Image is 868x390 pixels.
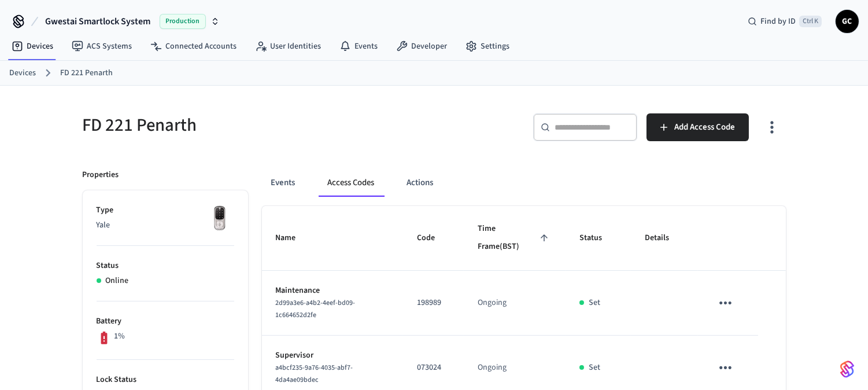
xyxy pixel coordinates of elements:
button: GC [836,10,859,33]
span: 2d99a3e6-a4b2-4eef-bd09-1c664652d2fe [276,298,356,320]
span: a4bcf235-9a76-4035-abf7-4da4ae09bdec [276,363,353,385]
p: Battery [97,315,234,328]
div: Find by IDCtrl K [738,11,831,32]
span: Find by ID [760,16,796,27]
h5: FD 221 Penarth [83,113,427,137]
a: Devices [2,36,62,57]
div: ant example [262,169,786,197]
img: SeamLogoGradient.69752ec5.svg [840,360,854,378]
a: ACS Systems [62,36,141,57]
img: Yale Assure Touchscreen Wifi Smart Lock, Satin Nickel, Front [205,204,234,233]
p: Status [97,260,234,272]
span: Production [160,14,206,29]
p: Maintenance [276,285,390,297]
span: Code [417,229,450,247]
button: Actions [398,169,443,197]
a: FD 221 Penarth [60,67,113,79]
p: Properties [83,169,119,181]
button: Events [262,169,305,197]
span: Gwestai Smartlock System [45,14,150,28]
a: Devices [9,67,36,79]
button: Access Codes [319,169,384,197]
a: Developer [387,36,456,57]
span: Time Frame(BST) [478,220,552,256]
p: Set [589,297,600,309]
p: 198989 [417,297,450,309]
p: Set [589,362,600,374]
td: Ongoing [464,271,566,336]
span: Add Access Code [674,120,735,135]
span: Ctrl K [799,16,822,27]
span: Name [276,229,311,247]
span: Status [579,229,617,247]
p: Type [97,204,234,216]
a: Settings [456,36,519,57]
p: 1% [114,330,125,343]
span: Details [645,229,684,247]
a: Connected Accounts [141,36,246,57]
p: Online [106,275,129,287]
p: Lock Status [97,374,234,386]
button: Add Access Code [647,113,749,141]
span: GC [837,11,858,32]
a: Events [330,36,387,57]
a: User Identities [246,36,330,57]
p: Yale [97,219,234,231]
p: 073024 [417,362,450,374]
p: Supervisor [276,349,390,362]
